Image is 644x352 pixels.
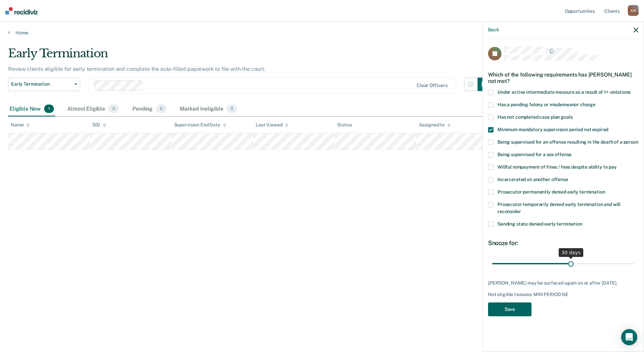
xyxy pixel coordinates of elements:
span: Sending state denied early termination [497,221,582,227]
div: [PERSON_NAME] may be surfaced again on or after [DATE]. [488,280,638,286]
span: Has a pending felony or misdemeanor charge [497,102,595,107]
span: Prosecutor permanently denied early termination [497,189,605,195]
div: Name [11,122,30,128]
div: Marked Ineligible [179,102,238,117]
span: Incarcerated on another offense [497,177,568,182]
span: Prosecutor temporarily denied early termination and will reconsider [497,202,620,214]
div: Assigned to [419,122,451,128]
div: Snooze for: [488,239,638,247]
img: Recidiviz [5,7,38,14]
span: Willful nonpayment of fines / fees despite ability to pay [497,164,617,170]
span: Being supervised for a sex offense [497,152,572,157]
span: Has not completed case plan goals [497,114,573,120]
div: Which of the following requirements has [PERSON_NAME] not met? [488,66,638,90]
div: Clear officers [417,83,448,88]
span: Being supervised for an offense resulting in the death of a person [497,139,638,145]
button: Save [488,302,532,316]
a: Home [8,30,636,36]
div: Eligible Now [8,102,55,117]
div: Open Intercom Messenger [621,329,637,345]
span: 0 [108,105,119,113]
span: Under active intermediate measure as a result of 1+ violations [497,89,631,95]
div: K M [628,5,639,16]
button: Back [488,27,499,33]
span: Early Termination [11,81,72,87]
span: 1 [44,105,54,113]
p: Review clients eligible for early termination and complete the auto-filled paperwork to file with... [8,66,265,72]
div: Supervision End Date [174,122,226,128]
div: Early Termination [8,47,491,66]
div: 30 days [559,248,583,257]
div: Not eligible reasons: MIN PERIOD NE [488,292,638,297]
span: Minimum mandatory supervision period not expired [497,127,608,132]
span: 0 [227,105,237,113]
span: 0 [156,105,166,113]
div: Last Viewed [256,122,288,128]
div: SID [92,122,106,128]
div: Almost Eligible [66,102,120,117]
div: Status [337,122,352,128]
div: Pending [131,102,168,117]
